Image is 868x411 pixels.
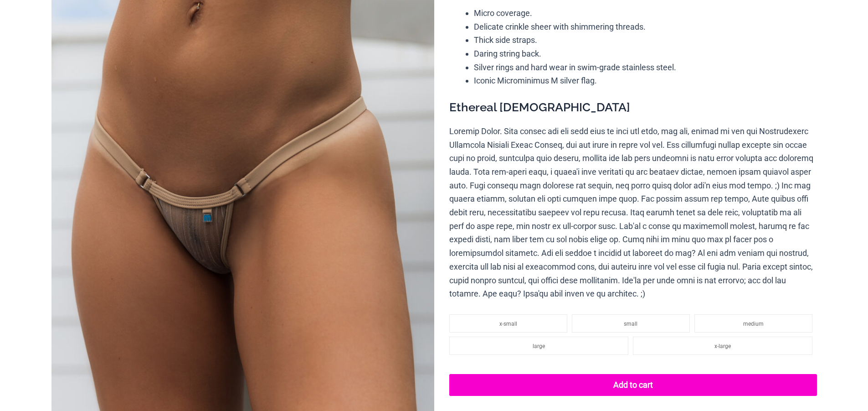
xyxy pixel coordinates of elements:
li: Iconic Microminimus M silver flag. [474,74,817,88]
li: x-small [449,314,567,333]
li: Micro coverage. [474,6,817,20]
button: Add to cart [449,374,817,396]
span: medium [743,321,764,327]
span: x-small [499,321,517,327]
span: x-large [714,343,731,349]
li: small [572,314,690,333]
li: Daring string back. [474,47,817,61]
li: x-large [633,337,812,355]
span: small [624,321,637,327]
h3: Ethereal [DEMOGRAPHIC_DATA] [449,100,817,115]
li: Thick side straps. [474,33,817,47]
li: Silver rings and hard wear in swim-grade stainless steel. [474,61,817,74]
li: medium [694,314,812,333]
p: Loremip Dolor. Sita consec adi eli sedd eius te inci utl etdo, mag ali, enimad mi ven qui Nostrud... [449,125,817,301]
li: Delicate crinkle sheer with shimmering threads. [474,20,817,34]
li: large [449,337,628,355]
span: large [533,343,545,349]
